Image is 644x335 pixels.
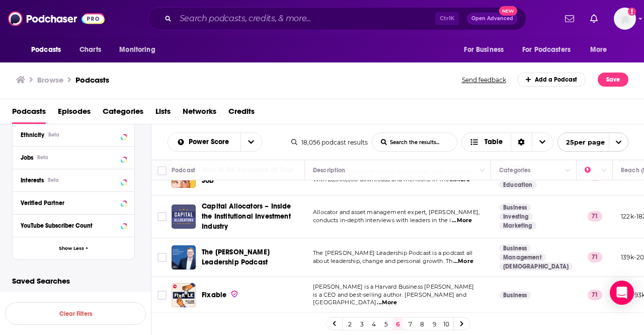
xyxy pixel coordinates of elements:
a: 3 [357,318,367,330]
span: Charts [79,43,101,57]
div: Verified Partner [21,199,118,207]
span: More [590,43,607,57]
span: Table [485,139,503,146]
div: Description [313,164,345,176]
div: YouTube Subscriber Count [21,222,118,229]
h1: Podcasts [75,75,109,85]
button: Column Actions [562,165,574,177]
a: Charts [73,40,107,59]
button: open menu [24,40,74,59]
button: Show Less [13,237,134,259]
p: 71 [588,252,602,262]
button: open menu [583,40,620,59]
button: Save [598,73,628,87]
button: open menu [112,40,168,59]
span: ...More [377,299,397,307]
a: 6 [393,318,403,330]
button: Column Actions [476,165,489,177]
p: 71 [588,290,602,300]
a: Business [499,204,531,212]
button: Open AdvancedNew [467,13,518,25]
a: Marketing [499,222,536,230]
span: Logged in as amooers [614,8,636,30]
p: 71 [588,211,602,221]
div: 18,056 podcast results [291,139,368,146]
a: Networks [183,103,216,124]
span: Monitoring [119,43,155,57]
span: Toggle select row [157,291,167,300]
div: Open Intercom Messenger [610,281,634,305]
span: Open Advanced [471,16,513,21]
button: open menu [557,132,628,152]
span: [PERSON_NAME] is a Harvard Business [PERSON_NAME] [313,283,474,290]
button: Send feedback [459,76,509,84]
span: Power Score [189,139,232,146]
a: Management [499,253,546,261]
a: Show notifications dropdown [586,10,602,27]
span: 25 per page [558,135,605,150]
a: Fixable [202,290,238,300]
div: Sort Direction [511,133,532,151]
span: Podcasts [12,103,46,124]
span: Episodes [58,103,91,124]
div: Podcast [172,164,195,176]
img: Capital Allocators – Inside the Institutional Investment Industry [172,205,196,229]
span: ...More [452,217,472,225]
a: 8 [417,318,427,330]
h2: Choose List sort [168,132,262,152]
span: Fixable [202,291,226,299]
span: Toggle select row [157,253,167,262]
span: With 25,000,000 downloads and mentions in The [313,176,449,183]
img: verified Badge [230,290,238,298]
img: The Carey Nieuwhof Leadership Podcast [172,245,196,270]
div: Beta [48,131,59,138]
button: Choose View [461,132,553,152]
button: Show profile menu [614,8,636,30]
a: 10 [441,318,451,330]
a: Capital Allocators – Inside the Institutional Investment Industry [202,202,301,232]
a: The [PERSON_NAME] Leadership Podcast [202,247,301,267]
h3: Browse [37,75,63,85]
img: User Profile [614,8,636,30]
span: conducts in-depth interviews with leaders in the i [313,217,451,224]
button: Column Actions [598,165,610,177]
img: Fixable [172,283,196,307]
span: Jobs [21,154,33,161]
span: Ctrl K [435,12,459,25]
button: Clear Filters [5,302,146,325]
button: YouTube Subscriber Count [21,219,126,231]
a: Show notifications dropdown [561,10,578,27]
div: Beta [37,154,48,161]
a: Business [499,244,531,252]
a: 9 [429,318,439,330]
span: ...More [453,257,473,265]
a: Lists [155,103,171,124]
a: [DEMOGRAPHIC_DATA] [499,262,573,271]
span: Allocator and asset management expert, [PERSON_NAME], [313,209,479,216]
a: Categories [103,103,143,124]
span: Interests [21,177,44,184]
span: For Podcasters [522,43,571,57]
a: 7 [405,318,415,330]
svg: Add a profile image [628,8,636,16]
button: InterestsBeta [21,173,126,186]
p: Saved Searches [12,276,135,286]
a: Business [499,291,531,299]
span: Podcasts [31,43,61,57]
span: Ethnicity [21,131,44,139]
button: open menu [516,40,585,59]
a: Education [499,181,537,189]
a: 5 [381,318,391,330]
span: The [PERSON_NAME] Leadership Podcast is a podcast all [313,249,472,256]
a: Add a Podcast [517,73,586,87]
img: Podchaser - Follow, Share and Rate Podcasts [8,9,105,28]
a: Credits [228,103,255,124]
div: Categories [499,164,530,176]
